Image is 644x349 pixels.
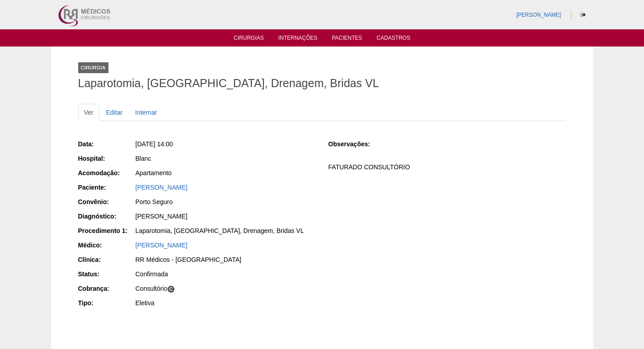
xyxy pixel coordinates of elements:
[78,168,135,177] div: Acomodação:
[136,212,316,221] div: [PERSON_NAME]
[78,284,135,293] div: Cobrança:
[136,242,188,249] a: [PERSON_NAME]
[78,140,135,149] div: Data:
[278,35,318,44] a: Internações
[516,12,561,18] a: [PERSON_NAME]
[78,78,566,89] h1: Laparotomia, [GEOGRAPHIC_DATA], Drenagem, Bridas VL
[328,140,385,149] div: Observações:
[78,197,135,206] div: Convênio:
[78,226,135,235] div: Procedimento 1:
[78,62,108,73] div: Cirurgia
[78,270,135,279] div: Status:
[136,270,316,279] div: Confirmada
[78,298,135,307] div: Tipo:
[78,154,135,163] div: Hospital:
[167,285,175,293] span: C
[581,12,586,18] i: Sair
[332,35,362,44] a: Pacientes
[136,154,316,163] div: Blanc
[78,241,135,250] div: Médico:
[136,184,188,191] a: [PERSON_NAME]
[129,104,163,121] a: Internar
[78,212,135,221] div: Diagnóstico:
[136,197,316,206] div: Porto Seguro
[234,35,264,44] a: Cirurgias
[376,35,410,44] a: Cadastros
[78,255,135,264] div: Clínica:
[136,168,316,177] div: Apartamento
[136,284,316,293] div: Consultório
[136,226,316,235] div: Laparotomia, [GEOGRAPHIC_DATA], Drenagem, Bridas VL
[78,183,135,192] div: Paciente:
[136,255,316,264] div: RR Médicos - [GEOGRAPHIC_DATA]
[78,104,99,121] a: Ver
[100,104,129,121] a: Editar
[136,140,173,148] span: [DATE] 14:00
[136,298,316,307] div: Eletiva
[328,163,566,172] p: FATURADO CONSULTÓRIO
